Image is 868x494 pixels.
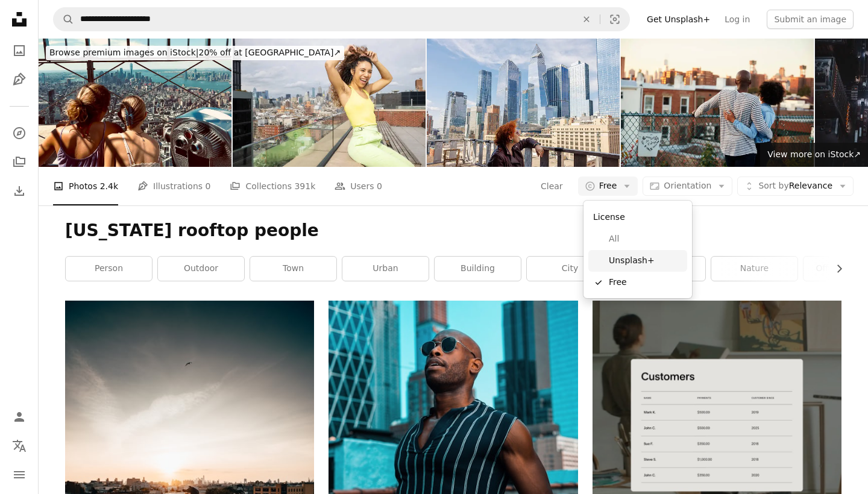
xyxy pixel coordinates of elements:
span: Free [609,277,682,289]
button: Free [578,177,638,196]
div: License [588,205,687,228]
div: Free [583,201,692,298]
span: Unsplash+ [609,255,682,267]
span: Free [599,180,617,192]
span: All [609,233,682,245]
